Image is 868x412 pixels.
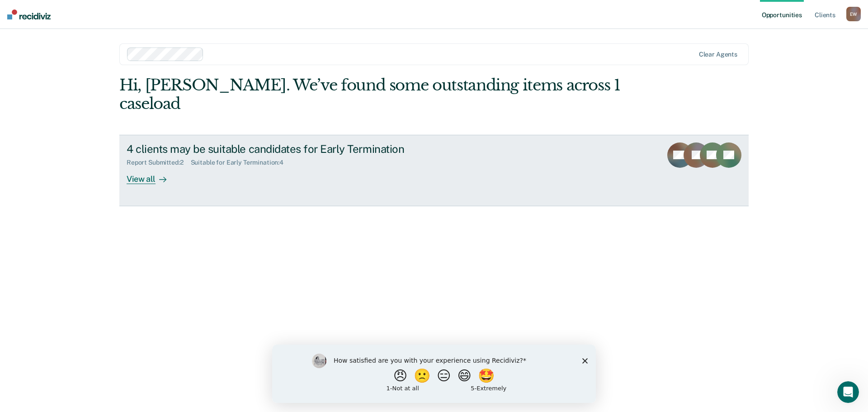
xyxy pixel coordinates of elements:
[272,345,596,403] iframe: Survey by Kim from Recidiviz
[119,135,749,206] a: 4 clients may be suitable candidates for Early TerminationReport Submitted:2Suitable for Early Te...
[7,9,51,19] img: Recidiviz
[846,7,861,21] div: E W
[127,166,177,184] div: View all
[127,142,444,156] div: 4 clients may be suitable candidates for Early Termination
[699,51,737,58] div: Clear agents
[127,159,191,166] div: Report Submitted : 2
[119,76,623,113] div: Hi, [PERSON_NAME]. We’ve found some outstanding items across 1 caseload
[846,7,861,21] button: EW
[191,159,291,166] div: Suitable for Early Termination : 4
[837,381,859,403] iframe: Intercom live chat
